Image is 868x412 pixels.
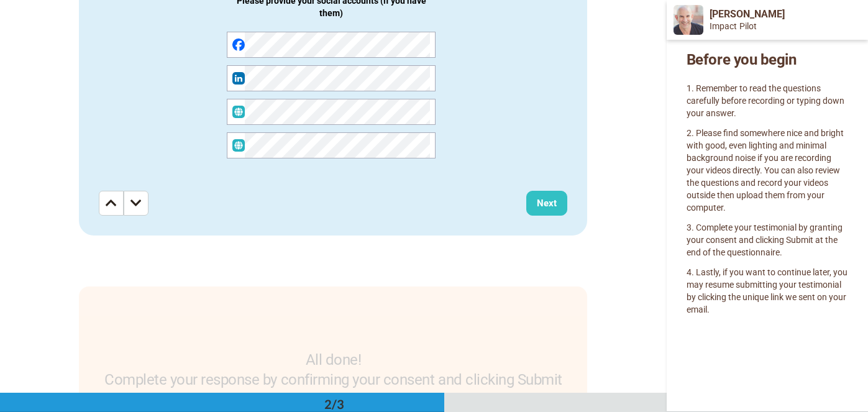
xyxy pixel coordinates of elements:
[710,21,867,32] div: Impact Pilot
[710,8,867,20] div: [PERSON_NAME]
[687,51,796,68] span: Before you begin
[526,191,567,216] button: Next
[687,267,849,314] span: Lastly, if you want to continue later, you may resume submitting your testimonial by clicking the...
[687,83,846,118] span: Remember to read the questions carefully before recording or typing down your answer.
[687,222,844,257] span: Complete your testimonial by granting your consent and clicking Submit at the end of the question...
[232,39,245,51] img: facebook.svg
[232,139,245,152] img: web.svg
[232,106,245,118] img: web.svg
[687,128,846,213] span: Please find somewhere nice and bright with good, even lighting and minimal background noise if yo...
[674,5,703,35] img: Profile Image
[232,72,245,85] img: linked-in.png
